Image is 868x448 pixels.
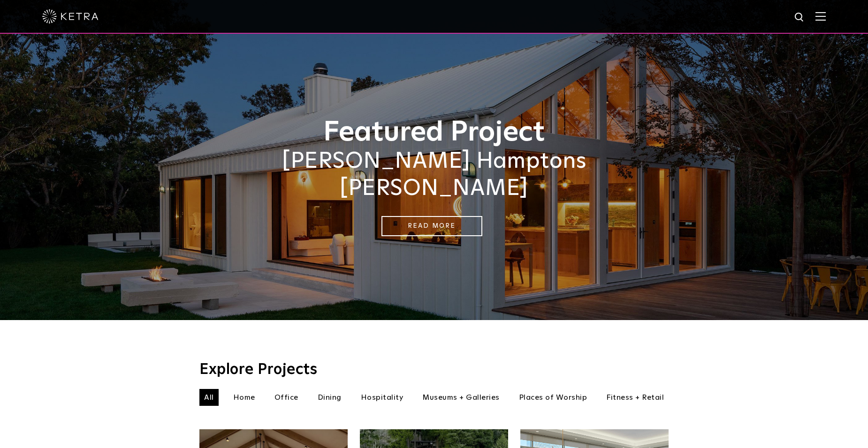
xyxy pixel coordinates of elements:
li: Dining [313,389,346,406]
li: Fitness + Retail [602,389,669,406]
li: All [199,389,219,406]
img: Hamburger%20Nav.svg [815,12,826,21]
h3: Explore Projects [199,362,669,377]
li: Home [228,389,260,406]
li: Museums + Galleries [418,389,504,406]
h1: Featured Project [199,117,669,148]
h2: [PERSON_NAME] Hamptons [PERSON_NAME] [199,148,669,202]
img: search icon [794,12,806,23]
li: Places of Worship [514,389,592,406]
li: Office [270,389,303,406]
img: ketra-logo-2019-white [42,9,99,23]
a: Read More [381,216,482,236]
li: Hospitality [356,389,408,406]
